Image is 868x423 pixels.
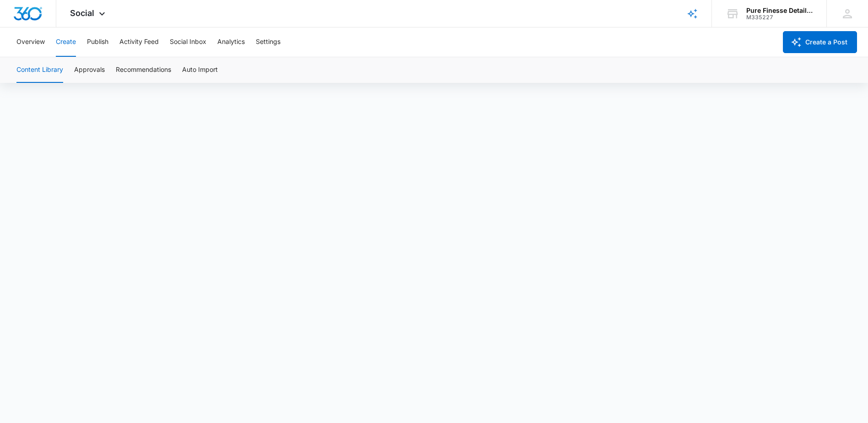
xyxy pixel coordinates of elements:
button: Publish [87,27,108,57]
span: Social [70,8,94,18]
button: Create a Post [783,31,857,53]
div: account name [746,7,813,14]
button: Content Library [16,57,63,83]
button: Social Inbox [170,27,206,57]
button: Approvals [74,57,105,83]
div: account id [746,14,813,21]
button: Create [56,27,76,57]
button: Settings [256,27,280,57]
button: Analytics [217,27,245,57]
button: Overview [16,27,45,57]
button: Activity Feed [119,27,159,57]
button: Auto Import [182,57,218,83]
button: Recommendations [116,57,171,83]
